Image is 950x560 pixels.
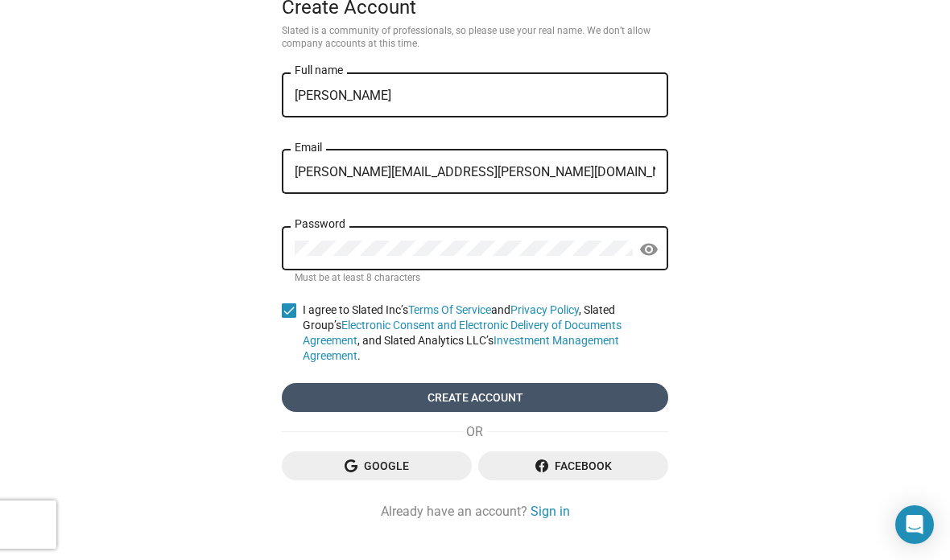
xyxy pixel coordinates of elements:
button: Facebook [478,451,668,480]
a: Electronic Consent and Electronic Delivery of Documents Agreement [303,319,622,347]
span: I agree to Slated Inc’s and , Slated Group’s , and Slated Analytics LLC’s . [303,303,668,364]
p: Slated is a community of professionals, so please use your real name. We don’t allow company acco... [282,25,668,51]
div: Open Intercom Messenger [895,505,934,544]
mat-icon: visibility [639,237,659,262]
button: Hide password [633,233,665,266]
span: Google [295,451,459,480]
mat-hint: Must be at least 8 characters [295,272,420,285]
button: Create account [282,383,668,412]
a: Sign in [531,503,570,520]
div: Already have an account? [282,503,668,520]
a: Terms Of Service [408,303,491,316]
span: Create account [295,383,655,412]
a: Privacy Policy [510,303,579,316]
span: Facebook [491,451,655,480]
button: Google [282,451,472,480]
